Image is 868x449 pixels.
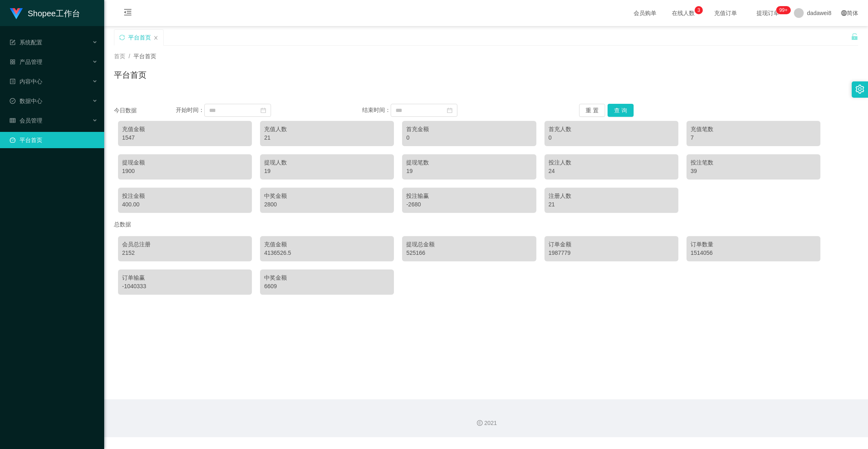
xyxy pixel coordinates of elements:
div: 投注笔数 [691,158,816,167]
div: 充值笔数 [691,125,816,134]
div: 充值人数 [264,125,390,134]
i: 图标: global [841,10,847,16]
span: 平台首页 [133,53,156,59]
i: 图标: check-circle-o [10,98,15,104]
div: 订单金额 [549,240,674,249]
i: 图标: unlock [851,33,858,40]
button: 重 置 [579,104,605,117]
div: 24 [549,167,674,175]
i: 图标: calendar [447,107,453,113]
span: 结束时间： [362,107,391,113]
div: 525166 [406,249,532,257]
span: 产品管理 [10,59,42,65]
div: 1900 [122,167,248,175]
div: 2021 [111,419,861,427]
div: 订单输赢 [122,274,248,282]
div: 21 [549,200,674,209]
i: 图标: menu-fold [114,0,142,26]
div: 1987779 [549,249,674,257]
span: 在线人数 [668,10,699,16]
div: 7 [691,134,816,142]
div: 400.00 [122,200,248,209]
div: 提现笔数 [406,158,532,167]
div: 投注人数 [549,158,674,167]
span: 会员管理 [10,117,42,124]
span: 数据中心 [10,98,42,104]
h1: 平台首页 [114,69,146,81]
div: 提现金额 [122,158,248,167]
p: 3 [697,6,700,14]
div: 充值金额 [122,125,248,134]
i: 图标: sync [119,35,125,40]
i: 图标: copyright [477,420,483,426]
span: / [129,53,130,59]
span: 提现订单 [752,10,783,16]
span: 充值订单 [710,10,741,16]
div: 会员总注册 [122,240,248,249]
div: 19 [264,167,390,175]
i: 图标: form [10,39,15,45]
div: 充值金额 [264,240,390,249]
span: 内容中心 [10,78,42,85]
span: 首页 [114,53,125,59]
div: 提现人数 [264,158,390,167]
span: 系统配置 [10,39,42,46]
i: 图标: close [153,35,158,40]
a: Shopee工作台 [10,10,80,16]
div: 中奖金额 [264,192,390,200]
div: 21 [264,134,390,142]
div: 注册人数 [549,192,674,200]
div: 今日数据 [114,106,176,115]
div: 6609 [264,282,390,291]
i: 图标: profile [10,79,15,84]
sup: 3 [695,6,703,14]
div: 平台首页 [128,30,151,45]
i: 图标: calendar [260,107,266,113]
div: 1547 [122,134,248,142]
div: 2800 [264,200,390,209]
div: 中奖金额 [264,274,390,282]
div: 4136526.5 [264,249,390,257]
div: 0 [549,134,674,142]
div: 投注输赢 [406,192,532,200]
img: logo.9652507e.png [10,8,23,20]
div: -2680 [406,200,532,209]
span: 开始时间： [176,107,204,113]
div: 提现总金额 [406,240,532,249]
div: 19 [406,167,532,175]
i: 图标: setting [855,85,864,94]
button: 查 询 [608,104,634,117]
div: 首充金额 [406,125,532,134]
sup: 277 [776,6,791,14]
div: 总数据 [114,217,858,232]
i: 图标: table [10,118,15,123]
i: 图标: appstore-o [10,59,15,65]
div: 投注金额 [122,192,248,200]
h1: Shopee工作台 [28,0,80,26]
div: -1040333 [122,282,248,291]
div: 39 [691,167,816,175]
a: 图标: dashboard平台首页 [10,132,98,148]
div: 订单数量 [691,240,816,249]
div: 0 [406,134,532,142]
div: 2152 [122,249,248,257]
div: 1514056 [691,249,816,257]
div: 首充人数 [549,125,674,134]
